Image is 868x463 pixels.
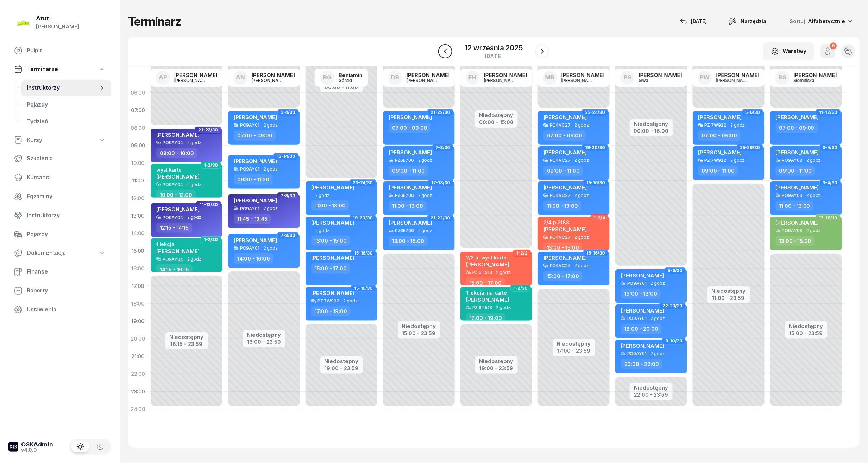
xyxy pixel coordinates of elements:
span: [PERSON_NAME] [234,158,277,165]
button: [DATE] [674,14,713,28]
span: 2 godz. [807,158,822,163]
span: 23-24/30 [585,112,605,113]
span: 2 godz. [575,123,590,128]
span: Pulpit [27,46,106,55]
div: 1 lekcja [156,241,200,247]
span: 2 godz. [575,158,590,163]
span: [PERSON_NAME] [389,149,432,156]
h1: Terminarz [128,15,181,28]
div: 17:00 - 19:00 [311,306,351,316]
span: 2 godz. [731,123,746,128]
a: Finanse [8,263,111,280]
span: 9-10/30 [665,340,683,342]
span: [PERSON_NAME] [156,206,200,213]
div: PO9AY03 [782,228,803,233]
span: 2 godz. [575,193,590,198]
div: PO9AY04 [163,257,183,262]
span: 5-6/30 [746,112,760,113]
div: 16:00 - 18:00 [621,289,661,299]
div: 07:00 - 09:00 [234,130,276,141]
div: v4.0.0 [21,448,53,452]
span: [PERSON_NAME] [156,131,200,138]
a: PS[PERSON_NAME]Siwa [615,69,688,87]
span: 21-22/30 [430,217,450,219]
div: [PERSON_NAME] [794,72,837,78]
span: [PERSON_NAME] [621,272,664,279]
button: Niedostępny19:00 - 23:59 [325,357,359,373]
span: 21-22/30 [430,112,450,113]
span: [PERSON_NAME] [776,184,819,191]
button: Niedostępny11:00 - 23:59 [712,287,746,302]
div: PZ6E706 [395,193,414,198]
button: Narzędzia [722,14,773,28]
div: Niedostępny [325,359,359,364]
div: PO4VC27 [550,235,571,239]
div: [PERSON_NAME] [36,22,79,31]
div: 18:00 [128,295,148,313]
span: [PERSON_NAME] [234,114,277,121]
div: PO4VC27 [550,263,571,268]
span: BG [323,75,332,81]
a: Tydzień [21,113,111,130]
span: 15-16/30 [586,182,605,184]
div: [DATE] [465,53,523,59]
div: PZ 6T513 [472,305,492,310]
div: 22:00 - 23:59 [634,390,668,398]
div: 11:00 - 13:00 [543,201,581,211]
button: Warstwy [763,42,814,60]
span: 2 godz. [344,298,359,303]
div: PO4VC27 [550,158,571,162]
div: Niedostępny [479,112,514,118]
div: Warstwy [771,47,807,56]
div: 00:00 - 15:00 [479,118,514,125]
span: 2 godz. [187,257,202,262]
div: 11:00 - 13:00 [389,201,427,211]
span: AN [236,75,245,81]
span: MR [545,75,555,81]
span: 2 godz. [496,305,511,310]
div: PO9AY04 [163,140,183,145]
span: 2 godz. [496,270,511,275]
div: 16:15 - 23:59 [170,340,204,347]
span: Alfabetycznie [808,18,845,25]
div: Niedostępny [634,121,669,127]
div: 14:00 - 16:00 [234,253,273,264]
div: [PERSON_NAME] [252,78,285,83]
span: [PERSON_NAME] [389,114,432,121]
span: [PERSON_NAME] [389,219,432,226]
div: Niedostępny [402,323,436,329]
div: [PERSON_NAME] [484,78,518,83]
span: Tydzień [27,117,106,126]
span: 7-8/30 [281,235,295,236]
span: 19-20/30 [353,217,373,219]
span: 19-20/30 [585,147,605,148]
div: PO9AY01 [627,351,647,356]
div: [PERSON_NAME] [407,72,450,78]
div: PO4VC27 [550,123,571,127]
div: 15:00 - 23:59 [402,329,436,336]
div: PO9AY01 [240,206,259,211]
div: 16:00 - 23:59 [247,337,281,345]
a: Instruktorzy [21,79,111,96]
button: Niedostępny19:00 - 23:59 [479,357,514,373]
div: 23:00 [128,383,148,400]
div: 10:00 [128,154,148,172]
div: wyst karte [156,167,200,173]
span: PS [624,75,631,81]
div: 08:00 [128,119,148,137]
div: 18:00 - 20:00 [621,324,662,334]
span: 17-18/10 [819,217,837,219]
div: 19:00 - 23:59 [325,364,359,371]
button: Niedostępny22:00 - 23:59 [634,384,668,399]
a: Kursy [8,132,111,148]
span: 2 godz. [418,193,433,198]
button: Niedostępny15:00 - 23:59 [789,322,823,337]
div: 06:00 [128,84,148,102]
div: 09:30 - 11:30 [234,174,273,185]
div: 07:00 - 09:00 [776,123,818,133]
button: Niedostępny15:00 - 23:59 [402,322,436,337]
span: 2 godz. [264,206,279,211]
div: 13:00 - 15:00 [776,236,815,246]
span: 2 godz. [264,123,279,128]
div: 00:00 - 16:00 [634,127,669,134]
